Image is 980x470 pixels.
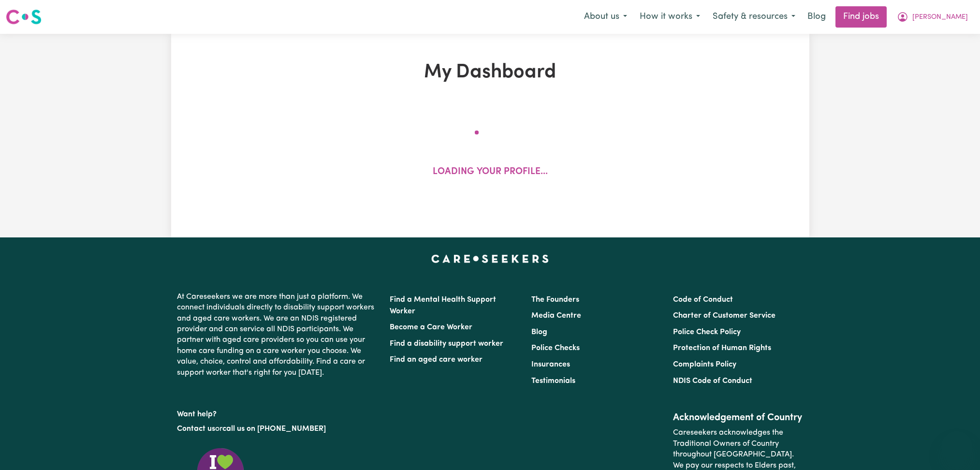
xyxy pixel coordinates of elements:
a: Blog [802,6,832,28]
a: Charter of Customer Service [673,312,775,320]
iframe: Button to launch messaging window [941,431,972,462]
a: Police Check Policy [673,328,741,336]
p: or [177,420,378,438]
button: My Account [891,7,974,27]
p: Want help? [177,405,378,420]
a: Protection of Human Rights [673,344,771,352]
a: Insurances [531,361,570,368]
a: Find an aged care worker [390,356,483,364]
a: Find a Mental Health Support Worker [390,296,496,315]
a: call us on [PHONE_NUMBER] [222,425,326,433]
a: The Founders [531,296,579,304]
button: Safety & resources [706,7,802,27]
span: [PERSON_NAME] [912,12,968,23]
a: Media Centre [531,312,581,320]
img: Careseekers logo [6,8,42,26]
a: Become a Care Worker [390,323,472,331]
p: Loading your profile... [433,165,548,179]
a: Careseekers logo [6,6,42,28]
a: Complaints Policy [673,361,736,368]
button: About us [578,7,633,27]
a: Find a disability support worker [390,340,503,348]
h1: My Dashboard [283,61,697,84]
a: Testimonials [531,377,575,385]
p: At Careseekers we are more than just a platform. We connect individuals directly to disability su... [177,288,378,382]
h2: Acknowledgement of Country [673,412,803,424]
a: Contact us [177,425,215,433]
a: NDIS Code of Conduct [673,377,752,385]
button: How it works [633,7,706,27]
a: Police Checks [531,344,580,352]
a: Blog [531,328,547,336]
a: Find jobs [835,6,887,28]
a: Code of Conduct [673,296,733,304]
a: Careseekers home page [431,255,549,263]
